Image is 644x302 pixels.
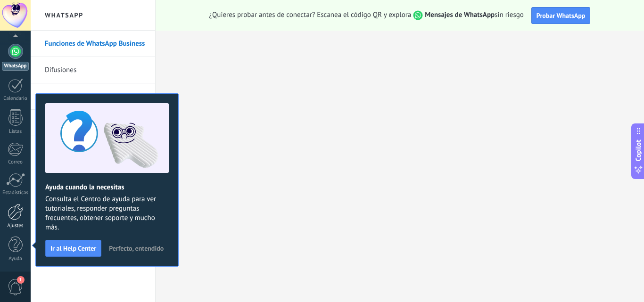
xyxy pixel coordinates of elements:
strong: Mensajes de WhatsApp [425,10,495,19]
button: Ir al Help Center [45,240,101,257]
li: Difusiones [31,57,155,83]
span: ¿Quieres probar antes de conectar? Escanea el código QR y explora sin riesgo [209,10,524,20]
div: Correo [2,159,29,165]
li: Plantillas [31,83,155,110]
span: Perfecto, entendido [109,245,164,252]
span: Copilot [634,139,643,161]
div: Listas [2,129,29,135]
div: Ayuda [2,256,29,262]
a: Plantillas [45,83,146,110]
a: Difusiones [45,57,146,83]
span: Ir al Help Center [50,245,96,252]
button: Probar WhatsApp [531,7,591,24]
span: Consulta el Centro de ayuda para ver tutoriales, responder preguntas frecuentes, obtener soporte ... [45,195,169,232]
span: 1 [17,276,25,284]
span: Probar WhatsApp [537,11,586,20]
a: Funciones de WhatsApp Business [45,31,146,57]
div: WhatsApp [2,62,29,71]
h2: Ayuda cuando la necesitas [45,183,169,192]
div: Estadísticas [2,190,29,196]
button: Perfecto, entendido [105,241,168,255]
li: Funciones de WhatsApp Business [31,31,155,57]
div: Calendario [2,96,29,102]
div: Ajustes [2,223,29,229]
